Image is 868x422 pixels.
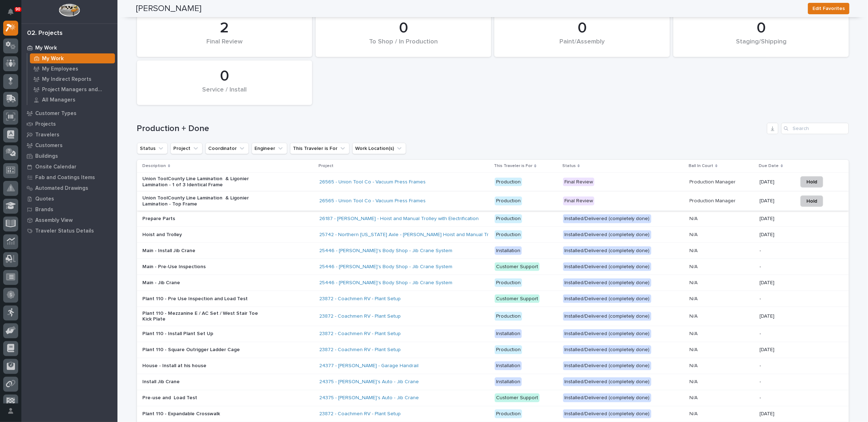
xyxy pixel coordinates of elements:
tr: Union ToolCounty Line Lamination & Ligonier Lamination - 1 of 3 Identical Frame26565 - Union Tool... [137,172,849,192]
h2: [PERSON_NAME] [136,4,201,14]
div: 02. Projects [27,30,63,37]
a: 23872 - Coachmen RV - Plant Setup [319,331,401,337]
a: My Work [21,42,117,53]
p: N/A [690,345,699,353]
p: Main - Jib Crane [143,280,267,286]
p: [DATE] [760,179,792,185]
a: 23872 - Coachmen RV - Plant Setup [319,296,401,302]
button: Hold [800,196,823,207]
a: 23872 - Coachmen RV - Plant Setup [319,347,401,353]
p: Automated Drawings [35,185,88,192]
div: Final Review [563,197,594,205]
div: Production [495,345,522,354]
div: 0 [149,67,300,85]
tr: Plant 110 - Install Plant Set Up23872 - Coachmen RV - Plant Setup InstallationInstalled/Delivered... [137,326,849,342]
tr: Install Jib Crane24375 - [PERSON_NAME]'s Auto - Jib Crane InstallationInstalled/Delivered (comple... [137,374,849,390]
p: Plant 110 - Square Outrigger Ladder Cage [143,347,267,353]
a: My Indirect Reports [27,74,117,84]
p: [DATE] [760,198,792,204]
div: Paint/Assembly [506,38,658,53]
p: N/A [690,262,699,270]
div: Installed/Delivered (completely done) [563,312,651,321]
a: Customer Types [21,108,117,119]
p: Ball In Court [689,162,714,170]
p: This Traveler is For [494,162,532,170]
div: Staging/Shipping [685,38,837,53]
div: Installed/Delivered (completely done) [563,361,651,370]
div: Installation [495,329,522,338]
p: N/A [690,329,699,337]
p: Production Manager [690,178,737,185]
p: Projects [35,121,56,127]
a: Onsite Calendar [21,161,117,172]
button: Edit Favorites [808,3,849,14]
p: N/A [690,230,699,238]
div: Production [495,214,522,223]
p: - [760,296,792,302]
p: Main - Pre-Use Inspections [143,264,267,270]
p: [DATE] [760,280,792,286]
a: Project Managers and Engineers [27,84,117,94]
div: Production [495,178,522,187]
p: Assembly View [35,217,73,224]
div: Notifications90 [9,9,18,20]
p: [DATE] [760,216,792,222]
div: 0 [506,19,658,37]
div: Production [495,278,522,287]
p: Install Jib Crane [143,379,267,385]
p: My Work [42,56,64,62]
p: Brands [35,207,53,213]
a: 24375 - [PERSON_NAME]'s Auto - Jib Crane [319,395,419,401]
tr: Main - Jib Crane25446 - [PERSON_NAME]'s Body Shop - Jib Crane System ProductionInstalled/Delivere... [137,275,849,291]
span: Edit Favorites [812,4,845,13]
a: All Managers [27,95,117,105]
a: Projects [21,119,117,129]
p: - [760,248,792,254]
div: To Shop / In Production [328,38,479,53]
p: [DATE] [760,313,792,319]
tr: Main - Install Jib Crane25446 - [PERSON_NAME]'s Body Shop - Jib Crane System InstallationInstalle... [137,243,849,259]
button: Status [137,143,168,154]
div: Installed/Delivered (completely done) [563,410,651,418]
button: Hold [800,176,823,188]
p: - [760,395,792,401]
p: Customers [35,142,63,149]
p: N/A [690,214,699,222]
p: House - Install at his house [143,363,267,369]
tr: Union ToolCounty Line Lamination & Ligonier Lamination - Top Frame26565 - Union Tool Co - Vacuum ... [137,192,849,211]
p: Buildings [35,153,58,160]
p: [DATE] [760,232,792,238]
div: 0 [328,19,479,37]
p: Union ToolCounty Line Lamination & Ligonier Lamination - Top Frame [143,195,267,207]
p: - [760,363,792,369]
p: N/A [690,246,699,254]
div: Production [495,230,522,239]
a: 24375 - [PERSON_NAME]'s Auto - Jib Crane [319,379,419,385]
div: Search [781,123,849,134]
tr: House - Install at his house24377 - [PERSON_NAME] - Garage Handrail InstallationInstalled/Deliver... [137,358,849,374]
span: Hold [806,178,817,186]
button: This Traveler is For [290,143,349,154]
p: N/A [690,394,699,401]
a: Quotes [21,193,117,204]
a: 26565 - Union Tool Co - Vacuum Press Frames [319,198,426,204]
button: Coordinator [205,143,249,154]
button: Notifications [3,4,18,19]
a: 23872 - Coachmen RV - Plant Setup [319,313,401,319]
p: Pre-use and Load Test [143,395,267,401]
a: 26565 - Union Tool Co - Vacuum Press Frames [319,179,426,185]
p: All Managers [42,97,75,103]
div: 2 [149,19,300,37]
p: Due Date [759,162,779,170]
p: Production Manager [690,197,737,204]
p: - [760,379,792,385]
a: Traveler Status Details [21,225,117,236]
div: Installed/Delivered (completely done) [563,246,651,255]
p: My Indirect Reports [42,76,91,83]
p: Plant 110 - Mezzanine E / AC Set / West Stair Toe Kick Plate [143,311,267,323]
p: Onsite Calendar [35,164,77,170]
div: Installation [495,246,522,255]
span: Hold [806,197,817,205]
div: Installed/Delivered (completely done) [563,230,651,239]
a: 25446 - [PERSON_NAME]'s Body Shop - Jib Crane System [319,248,452,254]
